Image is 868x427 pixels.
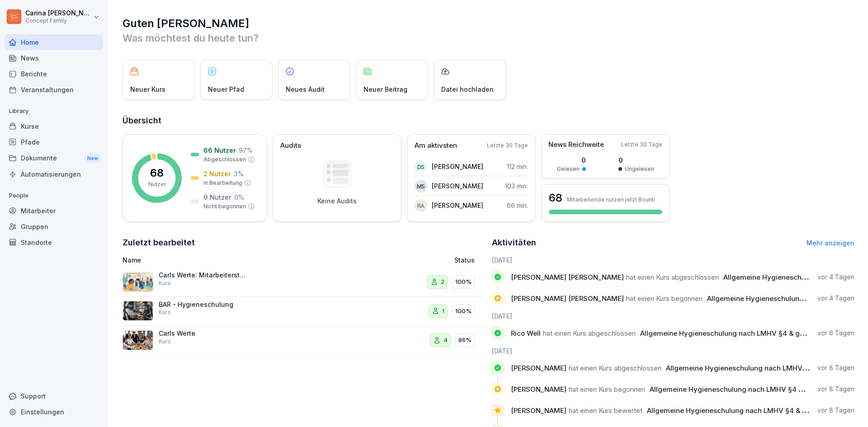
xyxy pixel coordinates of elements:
p: Kurs [159,338,171,346]
p: 0 Nutzer [203,192,231,202]
a: News [5,50,103,66]
div: Support [5,388,103,404]
a: Gruppen [5,219,103,235]
a: Berichte [5,66,103,82]
h2: Übersicht [123,114,854,127]
p: Was möchtest du heute tun? [123,31,854,45]
p: [PERSON_NAME] [432,162,483,171]
div: DS [415,160,427,173]
p: 100% [455,307,472,316]
div: New [85,153,100,164]
p: Neuer Kurs [130,84,165,94]
p: Am aktivsten [415,141,457,151]
p: 97 % [239,145,253,155]
p: 0 [618,155,654,165]
img: esgmg7jv8he64vtugq85wdm8.png [123,301,153,321]
a: Standorte [5,235,103,250]
p: 66 Nutzer [203,145,236,155]
p: vor 6 Tagen [817,328,854,338]
a: Mehr anzeigen [807,239,854,247]
a: Mitarbeiter [5,203,103,219]
span: Allgemeine Hygieneschulung nach LMHV §4 & gemäß §43 IFSG [650,385,860,394]
p: 66 min. [507,201,528,210]
p: Carina [PERSON_NAME] [25,9,91,17]
p: Carls Werte [159,329,249,338]
p: Audits [280,141,301,151]
p: News Reichweite [548,140,604,150]
div: Automatisierungen [5,166,103,182]
span: [PERSON_NAME] [511,406,566,415]
h6: [DATE] [492,311,855,321]
p: Ungelesen [625,165,654,173]
span: Allgemeine Hygieneschulung nach LMHV §4 & gemäß §43 IFSG [640,329,850,338]
p: People [5,188,103,203]
p: 112 min. [507,162,528,171]
p: Datei hochladen [441,84,494,94]
h6: [DATE] [492,255,855,265]
p: Kurs [159,279,171,287]
img: rbaairrqqhupghp12x7oyakn.png [123,330,153,350]
span: hat einen Kurs begonnen [569,385,645,394]
span: Rico Well [511,329,541,338]
p: Abgeschlossen [203,155,246,164]
span: hat einen Kurs abgeschlossen [569,364,661,372]
p: vor 4 Tagen [817,294,854,303]
p: Mitarbeitende nutzen jetzt Bounti [567,196,655,203]
p: 1 [442,307,444,316]
p: Name [123,255,350,265]
p: 4 [443,336,448,345]
p: Kurs [159,308,171,316]
p: Letzte 30 Tage [621,141,662,149]
a: Einstellungen [5,404,103,420]
p: 2 Nutzer [203,169,231,178]
p: Neues Audit [286,84,325,94]
a: Home [5,34,103,50]
h3: 68 [549,190,562,206]
p: Concept Family [25,18,91,24]
span: [PERSON_NAME] [PERSON_NAME] [511,273,624,282]
p: Nicht begonnen [203,202,246,211]
img: crzzj3aw757s79duwivw1i9c.png [123,272,153,292]
span: hat einen Kurs bewertet [569,406,642,415]
p: Library [5,104,103,118]
p: 0 [557,155,586,165]
p: 3 % [234,169,244,178]
span: [PERSON_NAME] [511,385,566,394]
h2: Aktivitäten [492,236,536,249]
a: BAR - HygieneschulungKurs1100% [123,297,486,326]
a: DokumenteNew [5,150,103,167]
div: Dokumente [5,150,103,167]
p: Neuer Beitrag [363,84,407,94]
p: 103 min. [505,181,528,191]
p: 68 [150,168,164,178]
a: Veranstaltungen [5,82,103,98]
div: MS [415,180,427,192]
a: Carls WerteKurs486% [123,326,486,355]
h2: Zuletzt bearbeitet [123,236,486,249]
p: vor 8 Tagen [817,363,854,372]
p: [PERSON_NAME] [432,181,483,191]
a: Carls Werte: Mitarbeiterstandards und ServicequalitätKurs2100% [123,267,486,297]
p: Nutzer [148,180,166,188]
span: hat einen Kurs abgeschlossen [543,329,636,338]
p: 86% [458,336,472,345]
p: [PERSON_NAME] [432,201,483,210]
p: 2 [441,277,444,286]
h6: [DATE] [492,346,855,356]
span: hat einen Kurs abgeschlossen [626,273,719,282]
p: vor 8 Tagen [817,406,854,415]
p: Neuer Pfad [208,84,244,94]
p: Keine Audits [317,197,357,205]
div: RA [415,199,427,212]
p: In Bearbeitung [203,179,242,187]
span: [PERSON_NAME] [PERSON_NAME] [511,294,624,303]
span: [PERSON_NAME] [511,364,566,372]
a: Pfade [5,134,103,150]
